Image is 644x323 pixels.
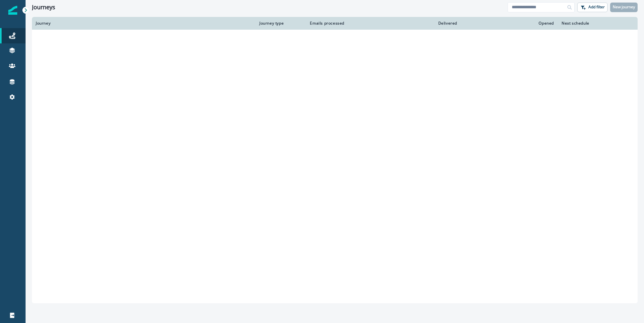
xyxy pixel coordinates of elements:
[613,5,635,9] p: New journey
[259,21,300,26] div: Journey type
[36,21,252,26] div: Journey
[577,3,608,12] button: Add filter
[562,21,618,26] div: Next schedule
[352,21,457,26] div: Delivered
[610,3,638,12] button: New journey
[465,21,554,26] div: Opened
[8,6,17,15] img: Inflection
[307,21,344,26] div: Emails processed
[588,5,605,9] p: Add filter
[32,4,55,11] h1: Journeys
